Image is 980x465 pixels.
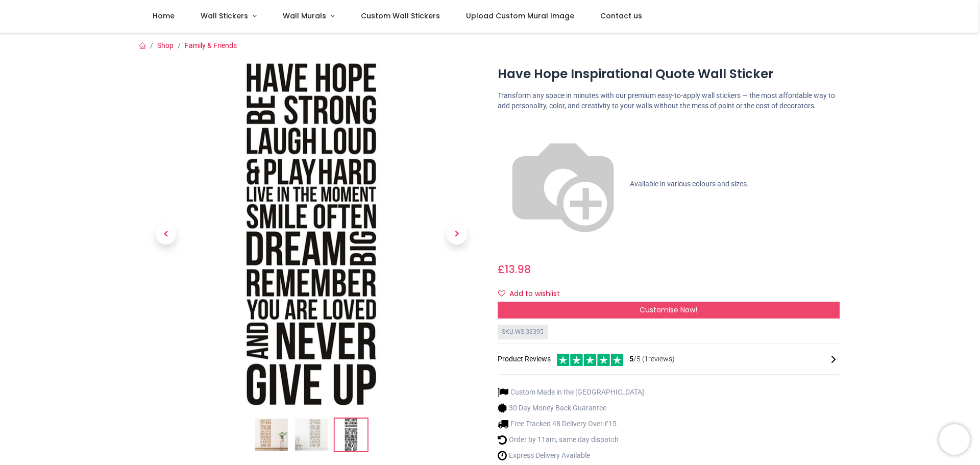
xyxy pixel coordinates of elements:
[153,11,175,21] span: Home
[640,305,697,315] span: Customise Now!
[140,63,482,405] img: WS-32395-03
[498,65,840,83] h1: Have Hope Inspirational Quote Wall Sticker
[185,41,237,50] a: Family & Friends
[498,450,644,461] li: Express Delivery Available
[629,355,633,363] span: 5
[498,119,628,250] img: color-wheel.png
[498,419,644,429] li: Free Tracked 48 Delivery Over £15
[498,352,840,366] div: Product Reviews
[630,180,749,188] span: Available in various colours and sizes.
[498,387,644,398] li: Custom Made in the [GEOGRAPHIC_DATA]
[498,262,531,277] span: £
[283,11,326,21] span: Wall Murals
[255,419,288,451] img: Have Hope Inspirational Quote Wall Sticker
[335,419,367,451] img: WS-32395-03
[498,285,569,303] button: Add to wishlistAdd to wishlist
[295,419,328,451] img: WS-32395-02
[157,41,174,50] a: Shop
[156,224,176,244] span: Previous
[498,434,644,445] li: Order by 11am, same day dispatch
[600,11,642,21] span: Contact us
[505,262,531,277] span: 13.98
[431,114,482,354] a: Next
[361,11,440,21] span: Custom Wall Stickers
[447,224,467,244] span: Next
[939,424,970,455] iframe: Brevo live chat
[201,11,248,21] span: Wall Stickers
[140,114,191,354] a: Previous
[629,354,675,364] span: /5 ( 1 reviews)
[498,325,548,339] div: SKU: WS-32395
[466,11,574,21] span: Upload Custom Mural Image
[498,290,505,297] i: Add to wishlist
[498,91,840,111] p: Transform any space in minutes with our premium easy-to-apply wall stickers — the most affordable...
[498,403,644,413] li: 30 Day Money Back Guarantee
